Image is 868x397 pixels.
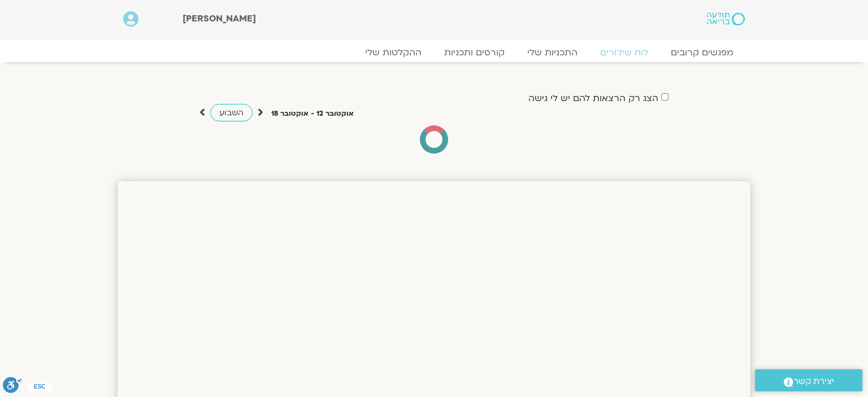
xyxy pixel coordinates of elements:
[210,104,253,121] a: השבוע
[123,47,745,58] nav: Menu
[516,47,589,58] a: התכניות שלי
[433,47,516,58] a: קורסים ותכניות
[589,47,659,58] a: לוח שידורים
[793,374,834,389] span: יצירת קשר
[528,93,658,103] label: הצג רק הרצאות להם יש לי גישה
[271,108,354,120] p: אוקטובר 12 - אוקטובר 18
[183,12,256,25] span: [PERSON_NAME]
[219,107,244,118] span: השבוע
[755,369,862,391] a: יצירת קשר
[354,47,433,58] a: ההקלטות שלי
[659,47,745,58] a: מפגשים קרובים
